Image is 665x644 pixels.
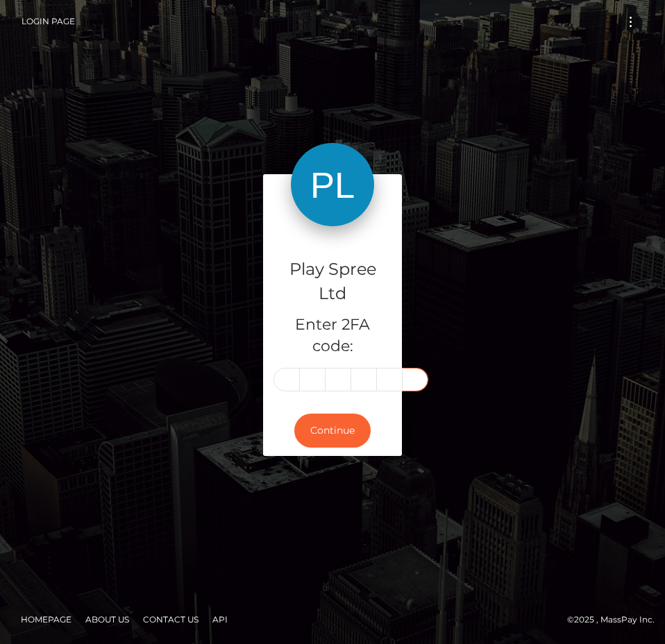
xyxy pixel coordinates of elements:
a: Login Page [22,7,75,36]
a: Contact Us [137,609,204,630]
div: © 2025 , MassPay Inc. [10,612,655,627]
button: Toggle navigation [618,12,643,31]
a: About Us [80,609,135,630]
a: Homepage [15,609,77,630]
h4: Play Spree Ltd [273,257,392,306]
img: Play Spree Ltd [291,143,374,226]
a: API [207,609,233,630]
h5: Enter 2FA code: [273,314,392,357]
button: Continue [294,414,371,448]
